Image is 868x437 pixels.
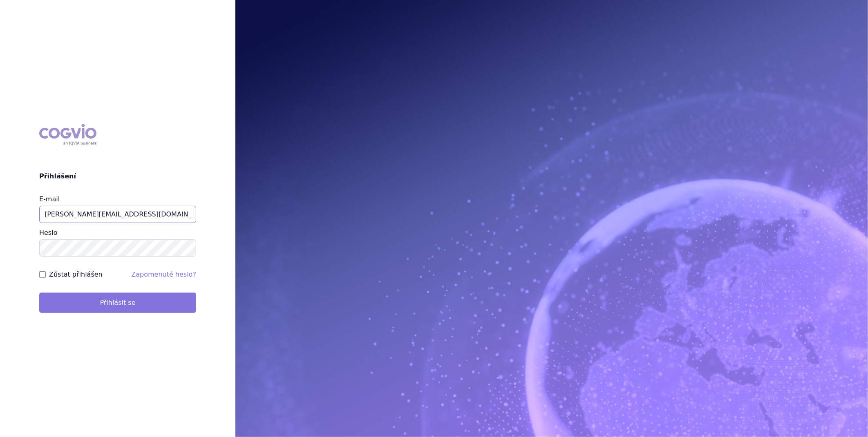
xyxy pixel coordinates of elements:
[39,124,96,145] div: COGVIO
[49,270,103,279] label: Zůstat přihlášen
[39,171,196,181] h2: Přihlášení
[131,270,196,278] a: Zapomenuté heslo?
[39,293,196,313] button: Přihlásit se
[39,229,57,237] label: Heslo
[39,195,60,203] label: E-mail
